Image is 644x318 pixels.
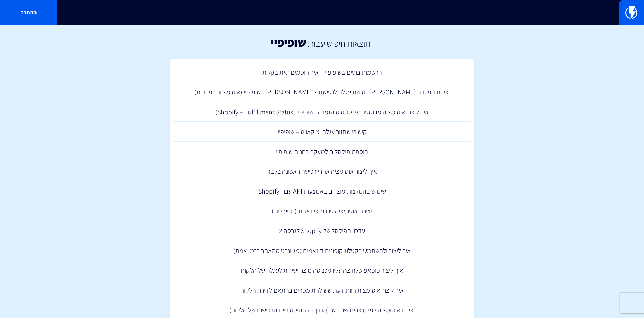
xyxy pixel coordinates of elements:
a: שימוש בהמלצות מוצרים באמצעות API עבור Shopify [173,181,471,201]
h2: תוצאות חיפוש עבור: [306,39,371,48]
a: איך ליצור אוטומציה אחרי רכישה ראשונה בלבד [173,161,471,181]
a: הוספת פיקסלים למעקב בחנות שופיפיי [173,142,471,162]
a: עדכון הפיקסל של Shopify לגרסה 2 [173,221,471,241]
a: הרשמות בוטים בשופיפיי – איך חוסמים זאת בקלות [173,63,471,83]
a: קישורי שחזור עגלה וצ'קאווט – שופיפיי [173,122,471,142]
a: איך ליצור ולהשתמש בקטלוג קופונים דינאמים (מג'ונרט מהאתר בזמן אמת) [173,241,471,261]
a: יצירת הפרדה [PERSON_NAME] נטישת עגלה לנטישת צ'[PERSON_NAME] בשופיפיי (אוטומציות נפרדות) [173,82,471,102]
a: יצירת אוטומציה טרנזקציונאלית (תפעולית) [173,201,471,221]
a: איך ליצור אוטומציה מבוססת על סטטוס הזמנה בשופיפיי (Shopify – Fulfillment Status) [173,102,471,122]
a: איך ליצור אוטומצית חוות דעת ששולחת מסרים בהתאם לדירוג הלקוח [173,280,471,300]
h1: שופיפיי [270,36,306,49]
a: איך ליצור פופאפ שלחיצה עליו מכניסה מוצר ישירות לעגלה של הלקוח [173,260,471,280]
